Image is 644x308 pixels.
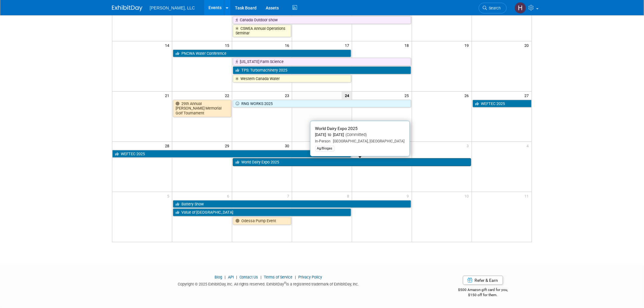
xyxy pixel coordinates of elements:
span: 10 [464,192,472,200]
img: ExhibitDay [112,5,142,11]
span: [GEOGRAPHIC_DATA], [GEOGRAPHIC_DATA] [331,139,405,143]
span: | [223,275,227,279]
div: $500 Amazon gift card for you, [434,283,532,297]
span: In-Person [315,139,331,143]
a: WEFTEC 2025 [112,150,351,158]
span: 15 [224,41,232,49]
span: Search [487,6,501,10]
a: RNG WORKS 2025 [233,100,411,108]
span: 11 [524,192,532,200]
a: Value of [GEOGRAPHIC_DATA] [173,208,351,216]
a: Blog [215,275,222,279]
span: 19 [464,41,472,49]
span: 27 [524,92,532,99]
a: Contact Us [240,275,258,279]
span: 20 [524,41,532,49]
span: 30 [284,142,292,149]
div: $150 off for them. [434,292,532,298]
span: 22 [224,92,232,99]
span: 25 [404,92,412,99]
span: 17 [344,41,352,49]
a: WEFTEC 2025 [473,100,532,108]
span: [PERSON_NAME], LLC [150,5,195,10]
a: Search [479,3,507,13]
a: Privacy Policy [299,275,322,279]
a: API [228,275,234,279]
span: (Committed) [344,132,367,137]
span: World Dairy Expo 2025 [315,126,358,131]
span: 4 [526,142,532,149]
span: 7 [286,192,292,200]
span: 6 [226,192,232,200]
span: 16 [284,41,292,49]
a: Terms of Service [264,275,293,279]
a: Refer & Earn [463,276,503,285]
span: 28 [164,142,172,149]
sup: ® [284,281,286,285]
div: [DATE] to [DATE] [315,132,405,138]
span: | [259,275,263,279]
span: 23 [284,92,292,99]
a: World Dairy Expo 2025 [233,158,471,166]
span: 26 [464,92,472,99]
a: Western Canada Water [233,75,351,83]
a: [US_STATE] Farm Science [233,58,411,66]
span: 14 [164,41,172,49]
span: | [235,275,239,279]
a: PNCWA Water Conference [173,50,351,58]
a: Canada Outdoor show [233,16,411,24]
span: 8 [346,192,352,200]
span: 29 [224,142,232,149]
div: Copyright © 2025 ExhibitDay, Inc. All rights reserved. ExhibitDay is a registered trademark of Ex... [112,280,425,287]
span: 18 [404,41,412,49]
a: Battery Show [173,200,411,208]
span: 21 [164,92,172,99]
a: TPS: Turbomachinery 2025 [233,66,411,74]
img: Hannah Mulholland [515,2,526,14]
a: 29th Annual [PERSON_NAME] Memorial Golf Tournament [173,100,231,117]
div: Ag/Biogas [315,146,334,151]
a: CSWEA Annual Operations Seminar [233,25,291,37]
span: 24 [342,92,352,99]
span: 3 [466,142,472,149]
span: | [294,275,298,279]
span: 9 [406,192,412,200]
span: 5 [166,192,172,200]
a: Odessa Pump Event [233,217,291,225]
